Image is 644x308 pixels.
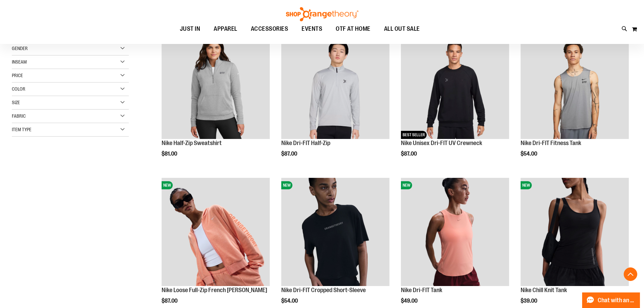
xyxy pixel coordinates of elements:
a: Nike Half-Zip Sweatshirt [162,140,222,146]
img: Nike Dri-FIT Fitness Tank [521,31,629,139]
span: Color [12,86,25,92]
div: product [517,27,632,174]
span: Chat with an Expert [598,297,636,304]
a: Nike Half-Zip SweatshirtNEW [162,31,270,140]
span: NEW [162,181,173,189]
img: Nike Unisex Dri-FIT UV Crewneck [401,31,509,139]
div: product [278,27,393,174]
a: Nike Dri-FIT TankNEW [401,178,509,287]
a: Nike Dri-FIT Half-ZipNEW [281,31,389,140]
img: Nike Chill Knit Tank [521,178,629,286]
a: Nike Dri-FIT Cropped Short-SleeveNEW [281,178,389,287]
span: ACCESSORIES [251,21,288,37]
span: APPAREL [214,21,237,37]
img: Nike Loose Full-Zip French Terry Hoodie [162,178,270,286]
a: Nike Loose Full-Zip French Terry HoodieNEW [162,178,270,287]
a: Nike Dri-FIT Fitness TankNEW [521,31,629,140]
span: NEW [401,181,412,189]
span: $81.00 [162,151,178,157]
div: product [158,27,273,174]
span: $87.00 [162,298,178,304]
a: Nike Dri-FIT Cropped Short-Sleeve [281,287,366,293]
span: $39.00 [521,298,538,304]
span: Gender [12,46,28,51]
a: Nike Dri-FIT Fitness Tank [521,140,581,146]
span: Size [12,100,20,105]
span: $87.00 [401,151,418,157]
span: NEW [521,181,532,189]
span: OTF AT HOME [336,21,371,37]
span: $87.00 [281,151,298,157]
img: Nike Dri-FIT Half-Zip [281,31,389,139]
a: Nike Dri-FIT Tank [401,287,442,293]
a: Nike Loose Full-Zip French [PERSON_NAME] [162,287,267,293]
img: Nike Half-Zip Sweatshirt [162,31,270,139]
span: Item Type [12,127,31,132]
span: ALL OUT SALE [384,21,420,37]
span: JUST IN [180,21,200,37]
span: NEW [281,181,292,189]
span: EVENTS [302,21,322,37]
button: Chat with an Expert [582,292,640,308]
div: product [398,27,512,174]
a: Nike Dri-FIT Half-Zip [281,140,330,146]
span: Price [12,73,23,78]
img: Nike Dri-FIT Cropped Short-Sleeve [281,178,389,286]
span: Inseam [12,59,27,65]
img: Nike Dri-FIT Tank [401,178,509,286]
button: Back To Top [624,267,637,281]
span: BEST SELLER [401,131,427,139]
span: $54.00 [281,298,299,304]
a: Nike Chill Knit TankNEW [521,178,629,287]
a: Nike Chill Knit Tank [521,287,567,293]
a: Nike Unisex Dri-FIT UV Crewneck [401,140,482,146]
span: Fabric [12,113,26,119]
span: $49.00 [401,298,419,304]
img: Shop Orangetheory [285,7,359,21]
a: Nike Unisex Dri-FIT UV CrewneckNEWBEST SELLER [401,31,509,140]
span: $54.00 [521,151,538,157]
